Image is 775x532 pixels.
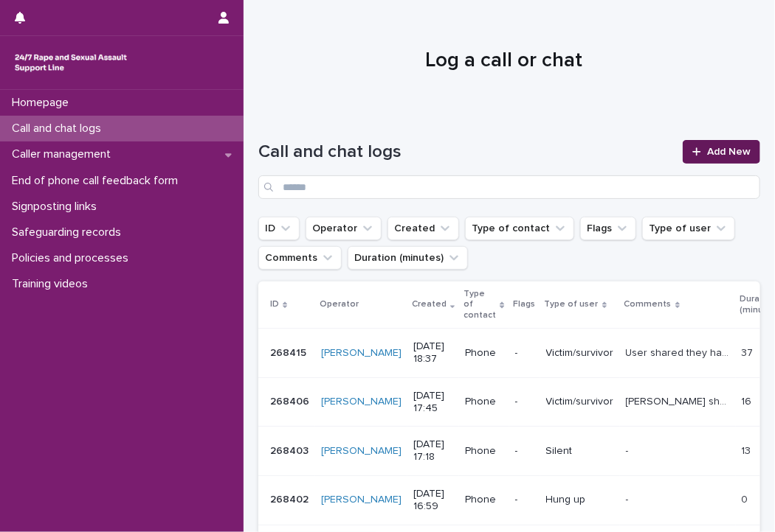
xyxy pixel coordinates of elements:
button: Comments [258,246,342,270]
p: 268403 [270,442,311,458]
p: 0 [742,491,751,506]
p: Victim/survivor [546,396,614,408]
a: [PERSON_NAME] [321,347,402,360]
p: - [515,396,534,408]
button: ID [258,217,300,240]
h1: Call and chat logs [258,141,674,163]
p: Type of contact [464,286,496,323]
p: - [515,494,534,506]
p: 16 [742,393,755,408]
p: [DATE] 16:59 [413,488,453,513]
p: Comments [624,296,672,312]
a: [PERSON_NAME] [321,445,402,458]
p: - [515,347,534,360]
p: Caller management [6,147,123,161]
button: Duration (minutes) [348,246,468,270]
img: rhQMoQhaT3yELyF149Cw [12,48,130,77]
p: Operator [320,296,359,312]
button: Type of user [642,217,735,240]
p: 268406 [270,393,312,408]
p: 268402 [270,491,311,506]
p: 268415 [270,344,309,360]
button: Type of contact [465,217,574,240]
button: Created [387,217,459,240]
p: Phone [465,445,503,458]
p: Silent [546,445,614,458]
p: - [515,445,534,458]
p: 37 [742,344,757,360]
p: [DATE] 17:18 [413,438,453,463]
a: [PERSON_NAME] [321,494,402,506]
p: Phone [465,494,503,506]
p: Signposting links [6,200,108,214]
button: Flags [580,217,636,240]
p: Training videos [6,277,100,291]
p: Homepage [6,96,80,110]
p: - [626,491,632,506]
p: [DATE] 18:37 [413,340,453,365]
p: Nia shared she came to the UK to marry a man but was assaulted. She returned to Canada and has re... [626,393,733,408]
p: Victim/survivor [546,347,614,360]
p: [DATE] 17:45 [413,390,453,415]
p: Safeguarding records [6,225,133,239]
p: - [626,442,632,458]
p: Phone [465,396,503,408]
p: Call and chat logs [6,122,113,136]
p: Hung up [546,494,614,506]
button: Operator [306,217,382,240]
input: Search [258,175,760,199]
p: Type of user [545,296,599,312]
p: Policies and processes [6,251,140,265]
p: ID [270,296,279,312]
p: End of phone call feedback form [6,174,190,188]
p: Phone [465,347,503,360]
p: 13 [742,442,754,458]
p: Flags [514,296,536,312]
a: [PERSON_NAME] [321,396,402,408]
h1: Log a call or chat [258,49,749,74]
p: User shared they have been through ten years worth of all types of abuse from all family members ... [626,344,733,360]
p: Created [412,296,447,312]
span: Add New [707,147,751,157]
a: Add New [683,140,760,164]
